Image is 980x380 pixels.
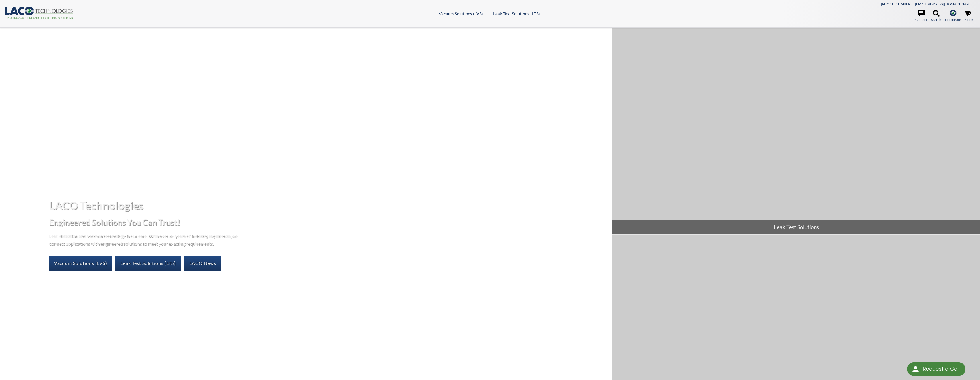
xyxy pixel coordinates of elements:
a: Leak Test Solutions [612,28,980,234]
a: Search [931,10,941,22]
div: Request a Call [923,362,960,375]
a: [PHONE_NUMBER] [881,2,912,6]
h1: LACO Technologies [49,198,608,212]
span: Leak Test Solutions [612,220,980,234]
div: Request a Call [907,362,965,376]
a: Contact [915,10,927,22]
a: Leak Test Solutions (LTS) [493,11,540,16]
a: Vacuum Solutions (LVS) [439,11,483,16]
a: LACO News [184,256,221,270]
img: round button [911,365,920,374]
a: Store [965,10,973,22]
a: Vacuum Solutions (LVS) [49,256,112,270]
a: [EMAIL_ADDRESS][DOMAIN_NAME] [915,2,973,6]
p: Leak detection and vacuum technology is our core. With over 45 years of industry experience, we c... [49,232,241,247]
a: Leak Test Solutions (LTS) [115,256,181,270]
h2: Engineered Solutions You Can Trust! [49,217,608,228]
span: Corporate [945,17,961,22]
